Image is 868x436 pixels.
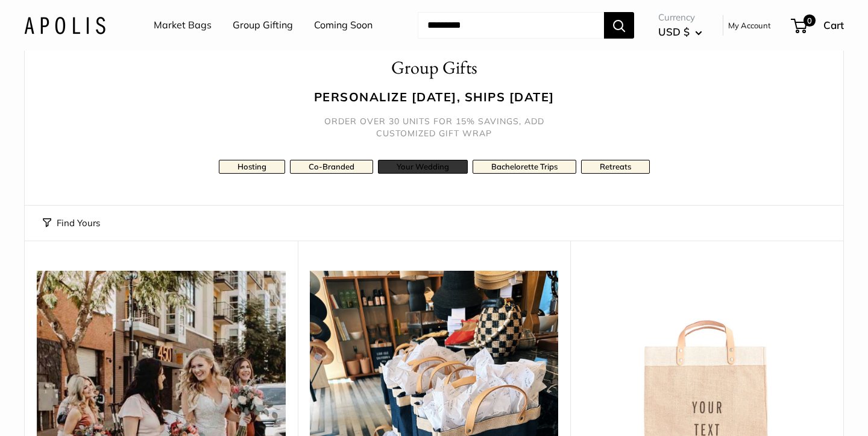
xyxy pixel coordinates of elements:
input: Search... [418,12,604,39]
a: Your Wedding [378,160,468,174]
a: Hosting [219,160,285,174]
a: Retreats [581,160,650,174]
a: Coming Soon [314,16,373,34]
a: Co-Branded [290,160,373,174]
a: 0 Cart [792,16,844,35]
img: Apolis [24,16,105,34]
span: 0 [804,14,816,27]
span: Currency [658,9,702,26]
span: USD $ [658,25,690,38]
a: Market Bags [154,16,212,34]
h1: Group Gifts [43,55,825,81]
button: Find Yours [43,215,100,232]
h3: Personalize [DATE], ships [DATE] [43,88,825,106]
button: Search [604,12,634,39]
span: Cart [823,19,844,31]
a: Bachelorette Trips [473,160,576,174]
a: My Account [728,18,771,33]
h5: Order over 30 units for 15% savings, add customized gift wrap [313,115,555,139]
button: USD $ [658,22,702,42]
a: Group Gifting [233,16,293,34]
